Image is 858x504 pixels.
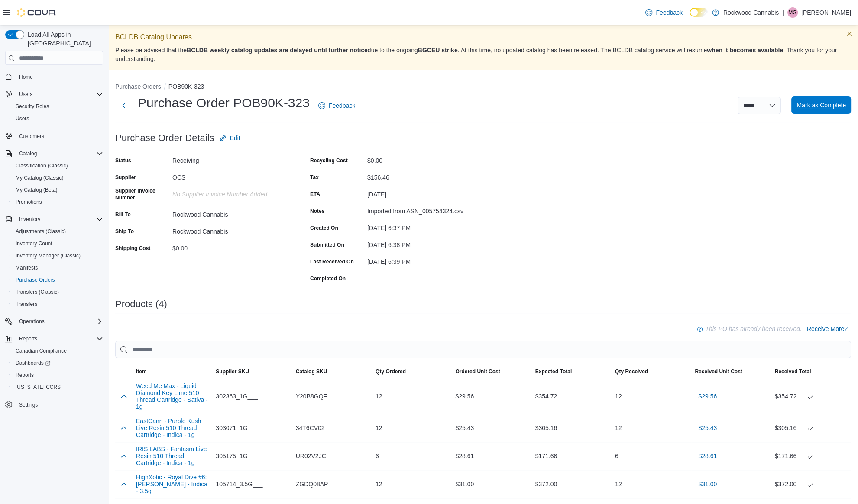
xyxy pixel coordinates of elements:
[16,360,50,366] span: Dashboards
[12,173,103,183] span: My Catalog (Classic)
[329,101,355,110] span: Feedback
[9,357,107,369] a: Dashboards
[172,241,288,252] div: $0.00
[12,238,56,249] a: Inventory Count
[791,96,851,114] button: Mark as Complete
[12,250,103,261] span: Inventory Manager (Classic)
[296,479,328,489] span: ZGDQ08AP
[138,94,310,112] h1: Purchase Order POB90K-323
[115,82,851,93] nav: An example of EuiBreadcrumbs
[115,32,851,42] p: BCLDB Catalog Updates
[115,187,169,201] label: Supplier Invoice Number
[9,298,107,310] button: Transfers
[216,423,258,433] span: 303071_1G___
[775,451,848,461] div: $171.66
[16,89,36,100] button: Users
[16,186,58,193] span: My Catalog (Beta)
[136,382,209,410] button: Weed Me Max - Liquid Diamond Key Lime 510 Thread Cartridge - Sativa - 1g
[136,446,209,466] button: IRIS LABS - Fantasm Live Resin 510 Thread Cartridge - Indica - 1g
[16,228,66,235] span: Adjustments (Classic)
[115,83,161,90] button: Purchase Orders
[16,316,103,327] span: Operations
[9,196,107,208] button: Promotions
[16,71,103,82] span: Home
[296,391,327,401] span: Y20B8GQF
[115,299,167,309] h3: Products (4)
[12,287,62,297] a: Transfers (Classic)
[310,225,338,231] label: Created On
[16,334,103,344] span: Reports
[296,451,326,461] span: UR02V2JC
[801,7,851,18] p: [PERSON_NAME]
[115,174,136,181] label: Supplier
[136,417,209,438] button: EastCann - Purple Kush Live Resin 510 Thread Cartridge - Indica - 1g
[212,365,292,379] button: Supplier SKU
[19,150,37,157] span: Catalog
[367,154,483,164] div: $0.00
[16,131,103,141] span: Customers
[172,154,288,164] div: Receiving
[9,274,107,286] button: Purchase Orders
[216,129,244,147] button: Edit
[16,301,37,308] span: Transfers
[615,368,648,375] span: Qty Received
[12,226,103,237] span: Adjustments (Classic)
[172,225,288,235] div: Rockwood Cannabis
[775,368,811,375] span: Received Total
[844,29,855,39] button: Dismiss this callout
[9,345,107,357] button: Canadian Compliance
[19,74,33,80] span: Home
[367,170,483,181] div: $156.46
[698,452,717,460] span: $28.61
[12,346,70,356] a: Canadian Compliance
[16,289,59,295] span: Transfers (Classic)
[372,388,452,405] div: 12
[115,211,131,218] label: Bill To
[2,315,107,327] button: Operations
[12,250,84,261] a: Inventory Manager (Classic)
[310,275,346,282] label: Completed On
[372,447,452,465] div: 6
[367,255,483,265] div: [DATE] 6:39 PM
[12,299,103,309] span: Transfers
[9,172,107,184] button: My Catalog (Classic)
[136,368,147,375] span: Item
[310,157,348,164] label: Recycling Cost
[16,174,64,181] span: My Catalog (Classic)
[5,67,103,433] nav: Complex example
[691,365,771,379] button: Received Unit Cost
[19,401,38,408] span: Settings
[9,100,107,112] button: Security Roles
[16,199,42,205] span: Promotions
[12,275,103,285] span: Purchase Orders
[115,97,133,114] button: Next
[367,272,483,282] div: -
[16,372,34,379] span: Reports
[372,475,452,493] div: 12
[16,89,103,100] span: Users
[16,347,67,354] span: Canadian Compliance
[12,185,61,195] a: My Catalog (Beta)
[12,161,103,171] span: Classification (Classic)
[698,424,717,432] span: $25.43
[292,365,372,379] button: Catalog SKU
[16,400,41,410] a: Settings
[133,365,212,379] button: Item
[115,228,134,235] label: Ship To
[12,113,32,124] a: Users
[698,392,717,401] span: $29.56
[9,112,107,125] button: Users
[315,97,359,114] a: Feedback
[12,287,103,297] span: Transfers (Classic)
[532,365,612,379] button: Expected Total
[12,101,103,112] span: Security Roles
[216,368,249,375] span: Supplier SKU
[705,324,802,334] p: This PO has already been received.
[115,245,150,252] label: Shipping Cost
[216,391,258,401] span: 302363_1G___
[115,133,214,143] h3: Purchase Order Details
[367,221,483,231] div: [DATE] 6:37 PM
[19,335,37,342] span: Reports
[16,264,38,271] span: Manifests
[695,388,720,405] button: $29.56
